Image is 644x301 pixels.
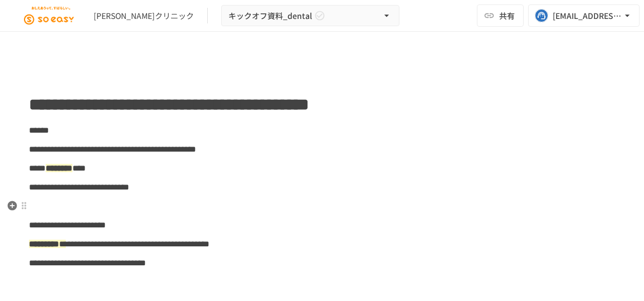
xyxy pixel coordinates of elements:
[477,4,524,27] button: 共有
[499,9,515,22] span: 共有
[553,9,622,23] div: [EMAIL_ADDRESS][DOMAIN_NAME]
[13,7,85,25] img: JEGjsIKIkXC9kHzRN7titGGb0UF19Vi83cQ0mCQ5DuX
[221,5,399,27] button: キックオフ資料_dental
[528,4,640,27] button: [EMAIL_ADDRESS][DOMAIN_NAME]
[228,9,312,23] span: キックオフ資料_dental
[94,10,194,22] div: [PERSON_NAME]クリニック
